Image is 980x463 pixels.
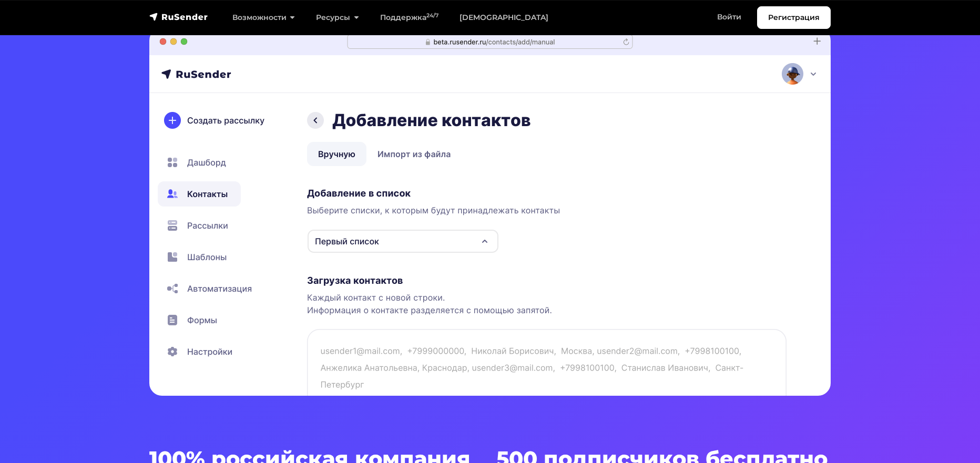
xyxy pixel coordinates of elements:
[449,7,559,28] a: [DEMOGRAPHIC_DATA]
[305,7,369,28] a: Ресурсы
[149,28,831,396] img: hero-01-min.png
[149,12,208,22] img: RuSender
[222,7,305,28] a: Возможности
[757,6,831,29] a: Регистрация
[426,12,438,19] sup: 24/7
[707,6,752,28] a: Войти
[370,7,449,28] a: Поддержка24/7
